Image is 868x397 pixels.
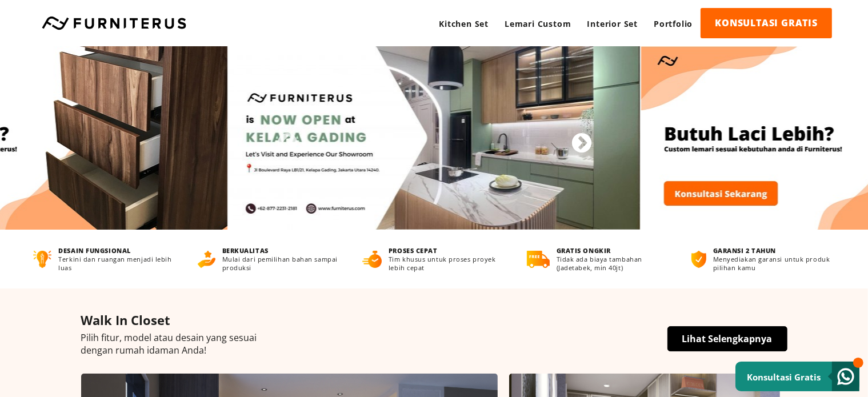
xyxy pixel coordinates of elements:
p: Menyediakan garansi untuk produk pilihan kamu [713,255,835,272]
p: Terkini dan ruangan menjadi lebih luas [58,255,176,272]
p: Pilih fitur, model atau desain yang sesuai dengan rumah idaman Anda! [81,331,787,356]
a: Konsultasi Gratis [735,362,859,391]
h4: DESAIN FUNGSIONAL [58,246,176,255]
a: Lihat Selengkapnya [667,326,787,351]
img: bergaransi.png [691,251,706,268]
a: Portfolio [646,8,701,39]
a: KONSULTASI GRATIS [701,8,832,38]
h4: GRATIS ONGKIR [557,246,670,255]
img: berkualitas.png [198,251,215,268]
img: desain-fungsional.png [33,251,52,268]
h4: Walk In Closet [81,311,787,328]
img: 1-2-scaled-e1693826997376.jpg [229,46,640,230]
h4: GARANSI 2 TAHUN [713,246,835,255]
img: gratis-ongkir.png [527,251,550,268]
button: Next [570,133,582,144]
button: Previous [276,133,287,144]
h4: BERKUALITAS [222,246,341,255]
h4: PROSES CEPAT [389,246,506,255]
a: Lemari Custom [497,8,579,39]
p: Mulai dari pemilihan bahan sampai produksi [222,255,341,272]
a: Interior Set [579,8,646,39]
p: Tim khusus untuk proses proyek lebih cepat [389,255,506,272]
p: Tidak ada biaya tambahan (Jadetabek, min 40jt) [557,255,670,272]
a: Kitchen Set [431,8,497,39]
small: Konsultasi Gratis [747,371,821,383]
